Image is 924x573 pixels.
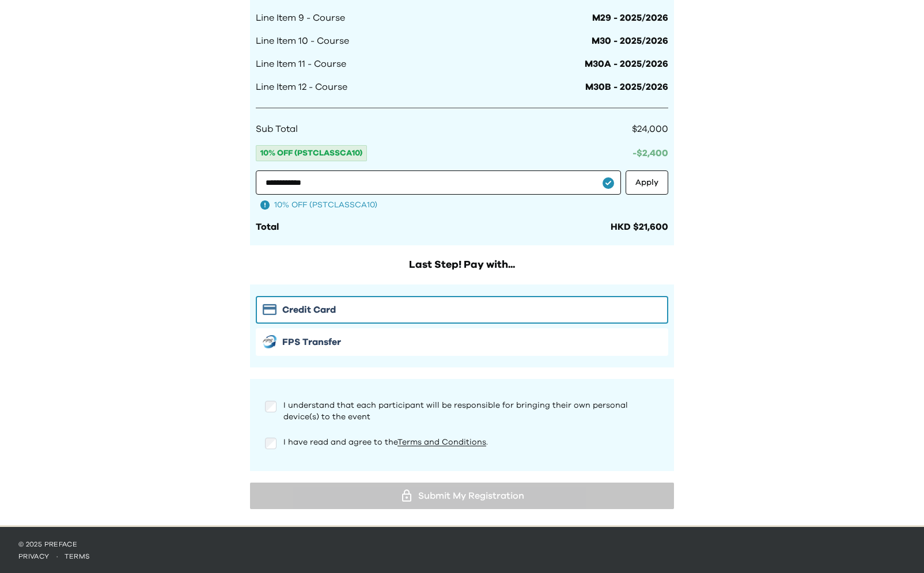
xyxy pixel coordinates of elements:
[250,257,674,273] h2: Last Step! Pay with...
[256,222,279,232] span: Total
[65,553,90,560] a: terms
[250,483,674,509] button: Submit My Registration
[50,553,65,560] span: ·
[256,122,298,136] span: Sub Total
[256,80,347,94] span: Line Item 12 - Course
[585,57,668,71] span: M30A - 2025/2026
[633,149,668,158] span: -$ 2,400
[18,540,906,549] p: © 2025 Preface
[256,328,668,356] button: FPS iconFPS Transfer
[256,34,349,48] span: Line Item 10 - Course
[256,11,345,25] span: Line Item 9 - Course
[256,57,346,71] span: Line Item 11 - Course
[283,438,488,446] span: I have read and agree to the .
[283,401,628,421] span: I understand that each participant will be responsible for bringing their own personal device(s) ...
[592,11,668,25] span: M29 - 2025/2026
[592,34,668,48] span: M30 - 2025/2026
[263,304,277,315] img: Stripe icon
[274,199,377,211] span: 10% OFF (PSTCLASSCA10)
[18,553,50,560] a: privacy
[397,438,486,446] a: Terms and Conditions
[256,145,367,161] span: 10% OFF (PSTCLASSCA10)
[282,303,336,317] span: Credit Card
[259,487,665,504] div: Submit My Registration
[263,335,277,348] img: FPS icon
[611,220,668,234] div: HKD $21,600
[626,170,668,195] button: Apply
[585,80,668,94] span: M30B - 2025/2026
[282,335,341,349] span: FPS Transfer
[256,296,668,324] button: Stripe iconCredit Card
[632,124,668,134] span: $24,000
